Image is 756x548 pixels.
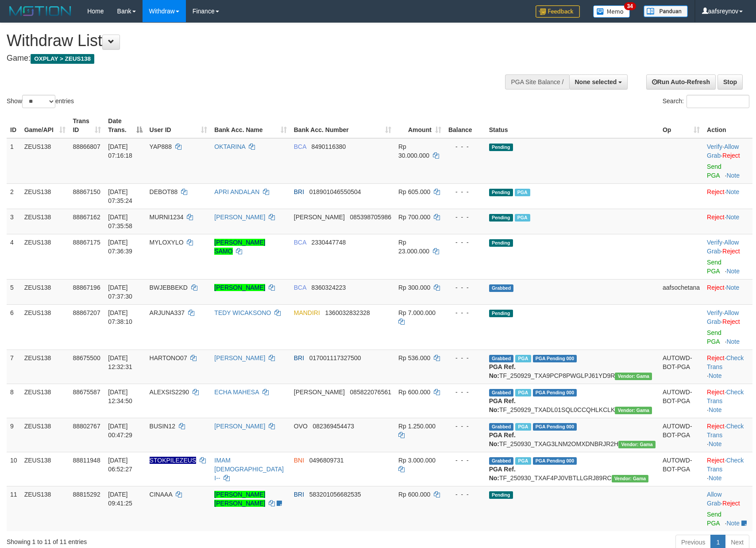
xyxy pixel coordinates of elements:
[294,309,320,316] span: MANDIRI
[150,354,187,361] span: HARTONO07
[448,238,482,247] div: - - -
[448,308,482,317] div: - - -
[325,309,370,316] span: Copy 1360032832328 to clipboard
[515,457,531,465] span: Marked by aafsreyleap
[7,234,21,279] td: 4
[294,239,306,246] span: BCA
[703,183,752,209] td: ·
[211,113,290,138] th: Bank Acc. Name: activate to sort column ascending
[214,491,265,507] a: [PERSON_NAME] [PERSON_NAME]
[486,350,659,384] td: TF_250929_TXA9PCP8PWGLPJ61YD9R
[707,354,744,370] a: Check Trans
[707,491,721,507] a: Allow Grab
[21,486,69,531] td: ZEUS138
[214,188,259,195] a: APRI ANDALAN
[489,214,513,222] span: Pending
[21,384,69,418] td: ZEUS138
[659,452,703,486] td: AUTOWD-BOT-PGA
[294,457,304,464] span: BNI
[448,354,482,362] div: - - -
[515,214,530,222] span: Marked by aafkaynarin
[7,452,21,486] td: 10
[398,423,436,430] span: Rp 1.250.000
[489,310,513,317] span: Pending
[21,279,69,304] td: ZEUS138
[108,354,132,370] span: [DATE] 12:32:31
[350,214,391,221] span: Copy 085398705986 to clipboard
[290,113,395,138] th: Bank Acc. Number: activate to sort column ascending
[489,457,514,465] span: Grabbed
[707,329,721,345] a: Send PGA
[150,423,175,430] span: BUSIN12
[709,372,722,379] a: Note
[150,214,184,221] span: MURNI1234
[311,143,346,150] span: Copy 8490116380 to clipboard
[7,113,21,138] th: ID
[726,338,740,345] a: Note
[489,431,516,447] b: PGA Ref. No:
[73,284,100,291] span: 88867196
[108,309,132,325] span: [DATE] 07:38:10
[533,389,577,396] span: PGA Pending
[612,475,649,482] span: Vendor URL: https://trx31.1velocity.biz
[448,142,482,151] div: - - -
[445,113,486,138] th: Balance
[515,389,531,396] span: Marked by aafpengsreynich
[726,214,740,221] a: Note
[515,423,531,431] span: Marked by aafsreyleap
[486,418,659,452] td: TF_250930_TXAG3LNM2OMXDNBRJR2H
[395,113,445,138] th: Amount: activate to sort column ascending
[108,284,132,300] span: [DATE] 07:37:30
[687,95,749,108] input: Search:
[703,138,752,184] td: · ·
[294,284,306,291] span: BCA
[398,457,436,464] span: Rp 3.000.000
[707,259,721,275] a: Send PGA
[505,74,569,89] div: PGA Site Balance /
[313,423,354,430] span: Copy 082369454473 to clipboard
[214,423,265,430] a: [PERSON_NAME]
[7,486,21,531] td: 11
[21,138,69,184] td: ZEUS138
[73,143,100,150] span: 88866807
[533,457,577,465] span: PGA Pending
[707,143,739,159] span: ·
[398,214,430,221] span: Rp 700.000
[717,74,743,89] a: Stop
[294,491,304,498] span: BRI
[311,239,346,246] span: Copy 2330447748 to clipboard
[489,363,516,379] b: PGA Ref. No:
[726,268,740,275] a: Note
[398,491,430,498] span: Rp 600.000
[309,491,361,498] span: Copy 583201056682535 to clipboard
[214,309,271,316] a: TEDY WICAKSONO
[22,95,55,108] select: Showentries
[448,388,482,396] div: - - -
[707,511,721,527] a: Send PGA
[615,407,652,414] span: Vendor URL: https://trx31.1velocity.biz
[703,304,752,350] td: · ·
[7,534,309,546] div: Showing 1 to 11 of 11 entries
[108,214,132,229] span: [DATE] 07:35:58
[73,491,100,498] span: 88815292
[73,239,100,246] span: 88867175
[448,456,482,465] div: - - -
[108,143,132,159] span: [DATE] 07:16:18
[722,500,740,507] a: Reject
[294,143,306,150] span: BCA
[21,183,69,209] td: ZEUS138
[7,95,74,108] label: Show entries
[7,32,495,50] h1: Withdraw List
[73,389,100,396] span: 88675587
[515,189,530,196] span: Marked by aaftrukkakada
[214,389,258,396] a: ECHA MAHESA
[398,188,430,195] span: Rp 605.000
[7,138,21,184] td: 1
[21,304,69,350] td: ZEUS138
[21,209,69,234] td: ZEUS138
[707,309,722,316] a: Verify
[150,239,184,246] span: MYLOXYLO
[703,486,752,531] td: ·
[707,354,725,361] a: Reject
[707,423,744,439] a: Check Trans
